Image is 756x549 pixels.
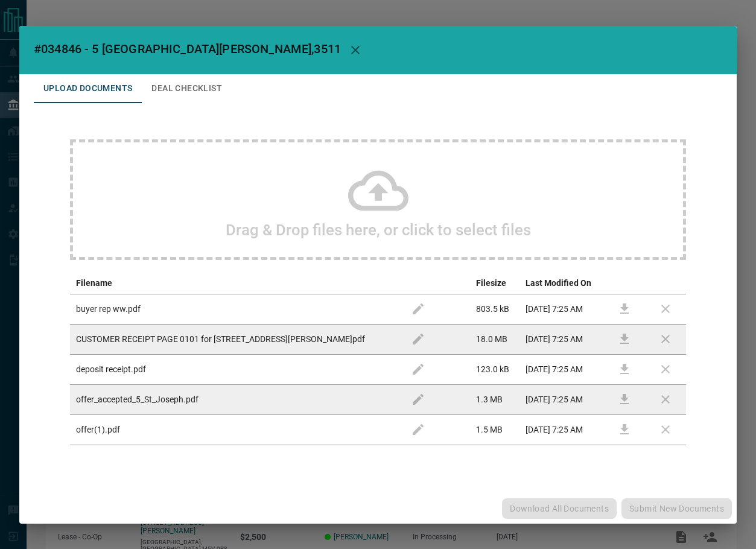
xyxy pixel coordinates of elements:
th: Last Modified On [519,272,604,294]
div: Drag & Drop files here, or click to select files [70,139,686,260]
td: offer(1).pdf [70,414,398,445]
span: #034846 - 5 [GEOGRAPHIC_DATA][PERSON_NAME],3511 [34,42,341,56]
td: 1.5 MB [470,414,519,445]
td: deposit receipt.pdf [70,354,398,384]
button: Deal Checklist [142,74,232,103]
button: Upload Documents [34,74,142,103]
td: buyer rep ww.pdf [70,294,398,324]
td: CUSTOMER RECEIPT PAGE 0101 for [STREET_ADDRESS][PERSON_NAME]pdf [70,324,398,354]
td: [DATE] 7:25 AM [519,384,604,414]
th: Filesize [470,272,519,294]
th: Filename [70,272,398,294]
h2: Drag & Drop files here, or click to select files [226,221,531,239]
td: 803.5 kB [470,294,519,324]
th: edit column [398,272,470,294]
th: download action column [604,272,645,294]
td: 123.0 kB [470,354,519,384]
td: 1.3 MB [470,384,519,414]
td: offer_accepted_5_St_Joseph.pdf [70,384,398,414]
td: [DATE] 7:25 AM [519,294,604,324]
td: 18.0 MB [470,324,519,354]
td: [DATE] 7:25 AM [519,414,604,445]
th: delete file action column [645,272,686,294]
td: [DATE] 7:25 AM [519,354,604,384]
td: [DATE] 7:25 AM [519,324,604,354]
